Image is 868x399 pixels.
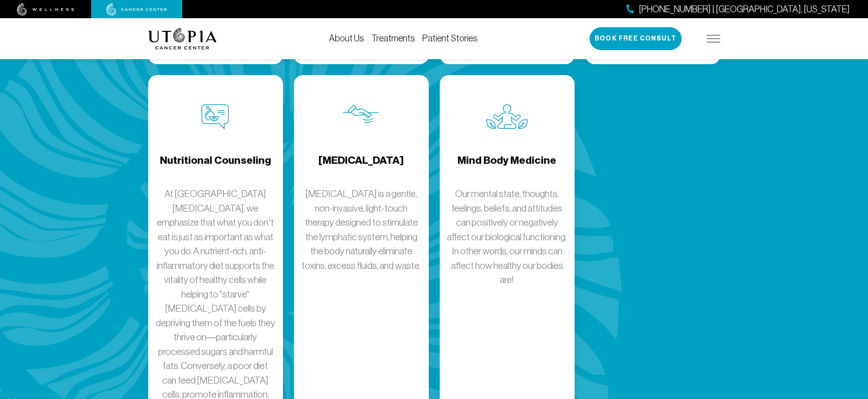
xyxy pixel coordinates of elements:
img: icon-hamburger [707,35,720,42]
img: cancer center [106,3,167,16]
h4: Mind Body Medicine [457,153,556,183]
a: About Us [329,33,364,43]
button: Book Free Consult [590,27,682,50]
a: [PHONE_NUMBER] | [GEOGRAPHIC_DATA], [US_STATE] [627,3,850,16]
img: logo [148,28,217,50]
img: wellness [17,3,74,16]
img: Mind Body Medicine [486,104,528,129]
p: Our mental state, thoughts, feelings, beliefs, and attitudes can positively or negatively affect ... [447,187,567,287]
a: Treatments [371,33,415,43]
img: Nutritional Counseling [201,104,229,130]
p: [MEDICAL_DATA] is a gentle, non-invasive, light-touch therapy designed to stimulate the lymphatic... [301,187,421,273]
h4: Nutritional Counseling [160,153,271,183]
a: Patient Stories [422,33,478,43]
h4: [MEDICAL_DATA] [318,153,404,183]
span: [PHONE_NUMBER] | [GEOGRAPHIC_DATA], [US_STATE] [639,3,850,16]
img: Lymphatic Massage [343,104,379,123]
